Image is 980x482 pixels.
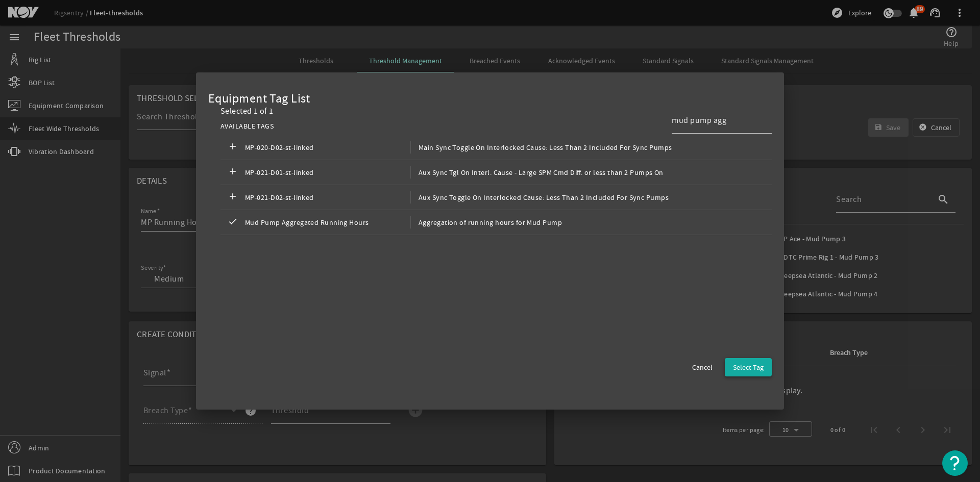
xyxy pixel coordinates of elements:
span: Aux Sync Tgl On Interl. Cause - Large SPM Cmd Diff. or less than 2 Pumps On [410,166,664,179]
span: MP-021-D02-st-linked [245,191,410,204]
div: Equipment Tag List [208,93,772,105]
span: MP-021-D01-st-linked [245,166,410,179]
input: Search Tag Names [672,114,764,126]
mat-icon: add [227,191,239,204]
span: Select Tag [733,362,764,372]
mat-icon: add [227,141,239,154]
span: MP-020-D02-st-linked [245,141,410,154]
mat-icon: add [227,166,239,179]
span: Aux Sync Toggle On Interlocked Cause: Less Than 2 Included For Sync Pumps [410,191,669,204]
span: Aggregation of running hours for Mud Pump [410,216,562,229]
div: Selected 1 of 1 [208,105,772,117]
button: Select Tag [725,358,772,376]
mat-icon: check [227,216,239,229]
button: Cancel [684,358,721,376]
span: Main Sync Toggle On Interlocked Cause: Less Than 2 Included For Sync Pumps [410,141,672,154]
div: AVAILABLE TAGS [220,120,274,132]
span: Mud Pump Aggregated Running Hours [245,216,410,229]
span: Cancel [692,362,713,372]
button: Open Resource Center [942,450,968,476]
